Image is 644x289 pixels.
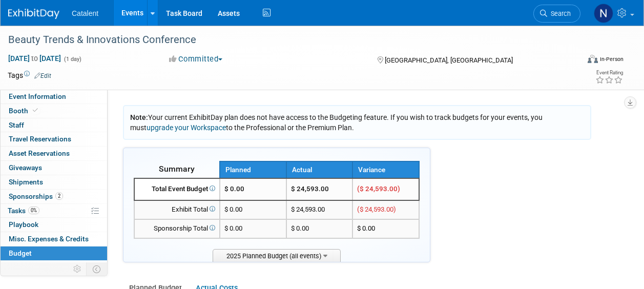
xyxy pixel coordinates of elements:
[357,185,400,193] span: ($ 24,593.00)
[55,192,63,200] span: 2
[28,207,39,214] span: 0%
[9,92,66,100] span: Event Information
[533,5,580,23] a: Search
[9,192,63,200] span: Sponsorships
[352,161,419,178] th: Variance
[139,184,215,194] div: Total Event Budget
[87,262,108,276] td: Toggle Event Tabs
[1,232,107,246] a: Misc. Expenses & Credits
[357,224,375,232] span: $ 0.00
[130,113,543,132] span: Your current ExhibitDay plan does not have access to the Budgeting feature. If you wish to track ...
[220,161,286,178] th: Planned
[547,10,571,17] span: Search
[594,4,613,23] img: Nicole Bullock
[1,90,107,104] a: Event Information
[286,178,353,200] td: $ 24,593.00
[224,185,244,193] span: $ 0.00
[9,178,43,186] span: Shipments
[30,54,39,63] span: to
[8,70,51,80] td: Tags
[534,53,624,69] div: Event Format
[1,204,107,218] a: Tasks0%
[159,164,195,174] span: Summary
[1,147,107,160] a: Asset Reservations
[224,224,242,232] span: $ 0.00
[286,161,353,178] th: Actual
[9,163,42,172] span: Giveaways
[1,246,107,260] a: Budget
[9,220,38,229] span: Playbook
[385,56,513,64] span: [GEOGRAPHIC_DATA], [GEOGRAPHIC_DATA]
[9,135,71,143] span: Travel Reservations
[595,70,623,75] div: Event Rating
[9,235,89,243] span: Misc. Expenses & Credits
[9,149,70,157] span: Asset Reservations
[1,175,107,189] a: Shipments
[286,200,353,219] td: $ 24,593.00
[1,161,107,175] a: Giveaways
[1,118,107,132] a: Staff
[33,108,38,113] i: Booth reservation complete
[588,55,598,63] img: Format-Inperson.png
[357,205,396,213] span: ($ 24,593.00)
[9,107,40,115] span: Booth
[224,205,242,213] span: $ 0.00
[130,113,148,121] span: Note:
[34,72,51,79] a: Edit
[5,31,571,49] div: Beauty Trends & Innovations Conference
[9,121,24,129] span: Staff
[139,205,215,215] div: Exhibit Total
[1,218,107,232] a: Playbook
[8,54,61,63] span: [DATE] [DATE]
[1,190,107,203] a: Sponsorships2
[1,132,107,146] a: Travel Reservations
[1,104,107,118] a: Booth
[147,123,226,132] a: upgrade your Workspace
[72,9,98,17] span: Catalent
[286,219,353,238] td: $ 0.00
[165,54,226,65] button: Committed
[213,249,341,262] span: 2025 Planned Budget (all events)
[139,224,215,234] div: Sponsorship Total
[63,56,81,63] span: (1 day)
[599,55,624,63] div: In-Person
[69,262,87,276] td: Personalize Event Tab Strip
[8,207,39,215] span: Tasks
[9,249,32,257] span: Budget
[8,9,59,19] img: ExhibitDay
